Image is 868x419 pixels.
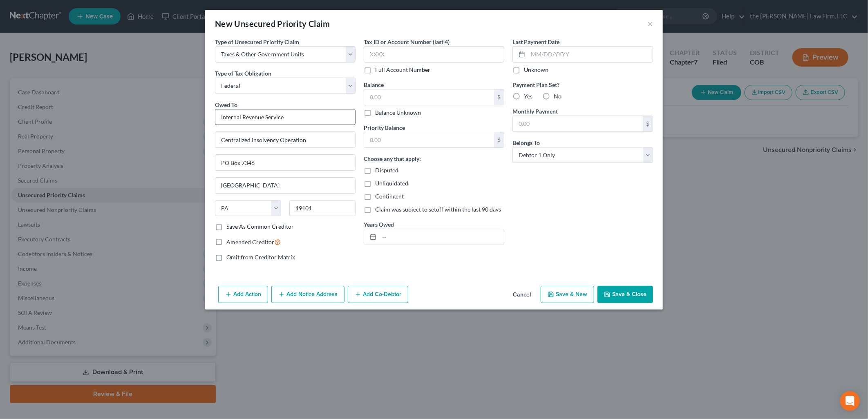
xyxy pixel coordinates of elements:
span: Omit from Creditor Matrix [226,254,295,261]
span: Contingent [375,193,404,200]
button: Add Co-Debtor [348,286,408,303]
span: Owed To [215,101,237,108]
span: Amended Creditor [226,238,274,245]
span: Yes [524,93,532,100]
input: 0.00 [364,89,494,105]
label: Unknown [524,66,548,74]
div: Open Intercom Messenger [840,391,860,411]
span: No [554,93,562,100]
label: Save As Common Creditor [226,223,294,231]
label: Priority Balance [364,123,405,132]
label: Choose any that apply: [364,154,421,163]
button: Add Action [218,286,268,303]
label: Balance [364,80,384,89]
span: Disputed [375,167,398,174]
span: Unliquidated [375,180,408,187]
input: 0.00 [364,132,494,148]
button: Save & Close [597,286,653,303]
input: -- [379,229,504,245]
input: Apt, Suite, etc... [215,155,355,170]
button: Add Notice Address [271,286,345,303]
span: Type of Unsecured Priority Claim [215,38,299,45]
button: × [647,19,653,29]
label: Last Payment Date [512,38,559,46]
div: New Unsecured Priority Claim [215,18,330,29]
button: Save & New [541,286,594,303]
input: Enter city... [215,178,355,193]
input: 0.00 [513,116,643,131]
div: $ [494,89,504,105]
span: Type of Tax Obligation [215,70,271,77]
input: Enter zip... [289,200,356,216]
span: Belongs To [512,139,540,146]
label: Payment Plan Set? [512,80,653,89]
label: Years Owed [364,220,394,229]
input: Enter address... [215,132,355,147]
span: Claim was subject to setoff within the last 90 days [375,206,501,213]
label: Full Account Number [375,66,430,74]
div: $ [643,116,653,131]
input: XXXX [364,46,504,62]
input: Search creditor by name... [215,109,356,125]
input: MM/DD/YYYY [528,47,653,62]
label: Tax ID or Account Number (last 4) [364,38,450,46]
label: Monthly Payment [512,107,558,116]
div: $ [494,132,504,148]
button: Cancel [506,287,537,303]
label: Balance Unknown [375,109,421,117]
